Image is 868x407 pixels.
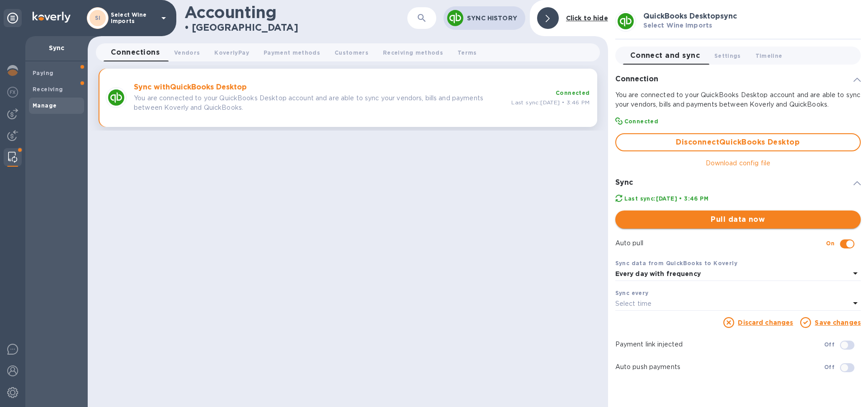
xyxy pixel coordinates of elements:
[623,137,853,148] span: Disconnect QuickBooks Desktop
[615,72,861,87] div: Connection
[824,341,835,348] b: Off
[615,260,737,267] b: Sync data from QuickBooks to Koverly
[111,12,156,24] p: Select Wine Imports
[624,118,659,125] b: Connected
[174,48,200,57] span: Vendors
[826,240,835,247] b: On
[467,14,518,23] p: Sync History
[755,51,783,61] span: Timeline
[111,46,160,59] span: Connections
[33,12,71,23] img: Logo
[643,12,737,20] b: QuickBooks Desktop sync
[815,319,861,326] a: Save changes
[615,340,824,349] p: Payment link injected
[134,83,247,91] b: Sync with QuickBooks Desktop
[615,270,701,277] b: Every day with frequency
[615,362,824,372] p: Auto push payments
[615,178,633,187] h3: Sync
[556,89,590,96] b: Connected
[33,102,57,109] b: Manage
[4,9,22,27] div: Unpin categories
[33,86,63,93] b: Receiving
[383,48,443,57] span: Receiving methods
[184,22,298,33] h2: • [GEOGRAPHIC_DATA]
[95,14,101,21] b: SI
[630,49,700,62] span: Connect and sync
[615,239,826,248] p: Auto pull
[7,87,18,98] img: Foreign exchange
[706,159,771,168] p: Download config file
[335,48,368,57] span: Customers
[33,43,80,52] p: Sync
[615,211,861,229] button: Pull data now
[615,75,658,84] h3: Connection
[624,195,708,202] b: Last sync: [DATE] • 3:46 PM
[714,51,741,61] span: Settings
[566,14,608,22] b: Click to hide
[615,133,861,151] button: DisconnectQuickBooks Desktop
[824,364,835,370] b: Off
[623,214,854,225] span: Pull data now
[458,48,477,57] span: Terms
[134,94,504,112] p: You are connected to your QuickBooks Desktop account and are able to sync your vendors, bills and...
[615,90,861,109] p: You are connected to your QuickBooks Desktop account and are able to sync your vendors, bills and...
[615,290,649,296] b: Sync every
[738,319,793,326] a: Discard changes
[264,48,320,57] span: Payment methods
[184,3,276,22] h1: Accounting
[615,299,651,309] p: Select time
[615,175,861,190] div: Sync
[511,99,590,106] span: Last sync: [DATE] • 3:46 PM
[214,48,249,57] span: KoverlyPay
[643,22,712,29] b: Select Wine Imports
[33,70,53,76] b: Paying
